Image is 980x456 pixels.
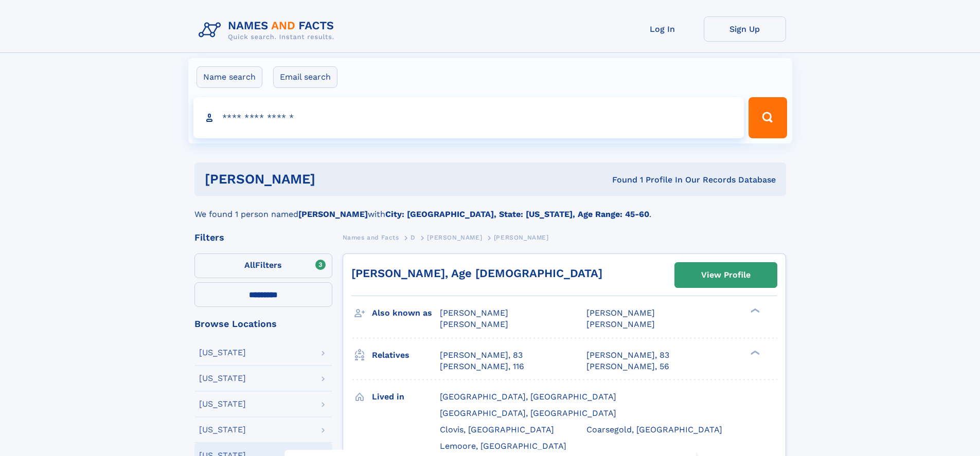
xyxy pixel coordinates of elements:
span: [PERSON_NAME] [494,234,549,241]
span: [PERSON_NAME] [427,234,482,241]
div: [US_STATE] [199,400,246,408]
div: [US_STATE] [199,426,246,434]
span: [PERSON_NAME] [440,319,508,329]
a: Log In [621,16,704,42]
span: [PERSON_NAME] [586,308,655,318]
a: [PERSON_NAME] [427,231,482,244]
a: [PERSON_NAME], 83 [440,350,523,361]
div: We found 1 person named with . [194,196,786,221]
label: Email search [273,66,337,88]
span: Clovis, [GEOGRAPHIC_DATA] [440,425,554,434]
span: Coarsegold, [GEOGRAPHIC_DATA] [586,425,722,434]
h3: Relatives [372,346,440,364]
label: Filters [194,253,332,278]
a: View Profile [675,263,777,287]
a: [PERSON_NAME], 83 [586,350,669,361]
div: View Profile [701,263,751,287]
div: Found 1 Profile In Our Records Database [464,174,776,186]
div: [US_STATE] [199,374,246,382]
label: Name search [197,66,262,88]
span: D [411,234,416,241]
input: search input [193,97,744,138]
a: [PERSON_NAME], 56 [586,361,669,372]
div: Filters [194,233,332,242]
span: Lemoore, [GEOGRAPHIC_DATA] [440,441,566,451]
span: [PERSON_NAME] [440,308,508,318]
a: Sign Up [704,16,786,42]
span: All [244,260,255,270]
span: [GEOGRAPHIC_DATA], [GEOGRAPHIC_DATA] [440,408,616,418]
a: D [411,231,416,244]
a: Names and Facts [343,231,399,244]
span: [GEOGRAPHIC_DATA], [GEOGRAPHIC_DATA] [440,392,616,402]
div: ❯ [748,349,760,356]
b: City: [GEOGRAPHIC_DATA], State: [US_STATE], Age Range: 45-60 [385,209,649,219]
img: Logo Names and Facts [194,16,343,44]
div: Browse Locations [194,319,332,329]
h1: [PERSON_NAME] [205,173,464,186]
h3: Lived in [372,388,440,406]
div: [US_STATE] [199,349,246,357]
a: [PERSON_NAME], Age [DEMOGRAPHIC_DATA] [351,267,602,280]
h3: Also known as [372,304,440,322]
span: [PERSON_NAME] [586,319,655,329]
b: [PERSON_NAME] [298,209,368,219]
div: ❯ [748,307,760,314]
a: [PERSON_NAME], 116 [440,361,524,372]
button: Search Button [749,97,787,138]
